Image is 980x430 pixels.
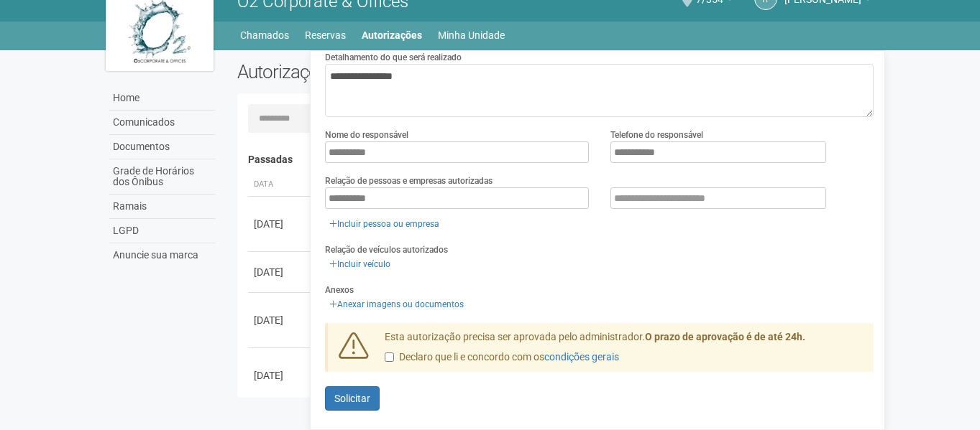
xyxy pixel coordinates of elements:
label: Telefone do responsável [610,128,703,141]
h2: Autorizações [237,61,545,83]
div: [DATE] [254,313,307,327]
a: LGPD [109,219,216,243]
a: Incluir pessoa ou empresa [325,216,444,232]
a: Incluir veículo [325,256,395,272]
label: Relação de pessoas e empresas autorizadas [325,174,493,187]
a: Anexar imagens ou documentos [325,296,468,312]
div: [DATE] [254,368,307,383]
label: Relação de veículos autorizados [325,243,448,256]
div: Esta autorização precisa ser aprovada pelo administrador. [374,330,874,372]
label: Anexos [325,284,354,296]
a: Grade de Horários dos Ônibus [109,159,216,195]
button: Solicitar [325,386,380,411]
span: Solicitar [334,393,370,404]
a: Documentos [109,135,216,159]
div: [DATE] [254,217,307,231]
a: Ramais [109,195,216,219]
input: Declaro que li e concordo com oscondições gerais [385,352,394,362]
a: Home [109,86,216,111]
label: Detalhamento do que será realizado [325,51,462,64]
th: Data [248,173,313,197]
strong: O prazo de aprovação é de até 24h. [645,331,805,342]
a: condições gerais [544,351,619,363]
label: Nome do responsável [325,128,408,141]
a: Comunicados [109,111,216,135]
a: Chamados [240,25,289,45]
a: Minha Unidade [438,25,505,45]
a: Anuncie sua marca [109,243,216,267]
label: Declaro que li e concordo com os [385,350,619,365]
a: Reservas [305,25,346,45]
a: Autorizações [362,25,422,45]
h4: Passadas [248,154,864,165]
div: [DATE] [254,265,307,279]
